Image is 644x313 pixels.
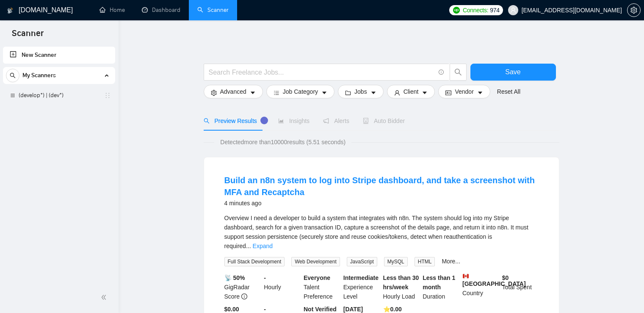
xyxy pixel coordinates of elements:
[342,273,381,301] div: Experience Level
[343,306,363,313] b: [DATE]
[321,89,327,96] span: caret-down
[204,117,265,124] span: Preview Results
[142,6,180,14] a: dashboardDashboard
[502,274,509,281] b: $ 0
[250,89,256,96] span: caret-down
[462,273,526,287] b: [GEOGRAPHIC_DATA]
[224,176,535,197] a: Build an n8n system to log into Stripe dashboard, and take a screenshot with MFA and Recaptcha
[6,73,19,78] span: search
[264,306,266,313] b: -
[363,117,405,124] span: Auto Bidder
[278,117,310,124] span: Insights
[101,293,109,302] span: double-left
[422,89,428,96] span: caret-down
[453,7,460,14] img: upwork-logo.png
[442,258,460,265] a: More...
[470,64,556,81] button: Save
[627,3,641,17] button: setting
[627,7,641,14] a: setting
[421,273,461,301] div: Duration
[450,68,466,76] span: search
[363,118,369,124] span: robot
[22,67,56,84] span: My Scanners
[387,85,435,98] button: userClientcaret-down
[211,89,217,96] span: setting
[461,273,500,301] div: Country
[304,306,337,313] b: Not Verified
[477,89,483,96] span: caret-down
[224,198,539,208] div: 4 minutes ago
[627,7,640,14] span: setting
[438,85,490,98] button: idcardVendorcaret-down
[224,274,245,281] b: 📡 50%
[246,243,251,249] span: ...
[241,293,247,299] span: info-circle
[370,89,376,96] span: caret-down
[260,117,268,124] div: Tooltip anchor
[615,284,636,305] iframe: Intercom live chat
[383,274,419,291] b: Less than 30 hrs/week
[304,274,330,281] b: Everyone
[354,87,367,96] span: Jobs
[224,215,528,249] span: Overview I need a developer to build a system that integrates with n8n. The system should log int...
[450,64,467,81] button: search
[220,87,246,96] span: Advanced
[274,89,279,96] span: bars
[439,70,444,75] span: info-circle
[381,273,421,301] div: Hourly Load
[302,273,342,301] div: Talent Preference
[262,273,302,301] div: Hourly
[490,6,499,15] span: 974
[463,6,488,15] span: Connects:
[343,274,379,281] b: Intermediate
[338,85,384,98] button: folderJobscaret-down
[224,306,239,313] b: $0.00
[209,67,435,78] input: Search Freelance Jobs...
[505,67,520,77] span: Save
[463,273,469,279] img: 🇨🇦
[104,92,111,99] span: holder
[19,87,99,104] a: (develop*) | (dev*)
[347,257,377,266] span: JavaScript
[253,243,273,249] a: Expand
[323,118,329,124] span: notification
[197,6,229,14] a: searchScanner
[204,85,263,98] button: settingAdvancedcaret-down
[3,47,115,64] li: New Scanner
[445,89,451,96] span: idcard
[455,87,473,96] span: Vendor
[223,273,263,301] div: GigRadar Score
[214,137,351,147] span: Detected more than 10000 results (5.51 seconds)
[404,87,419,96] span: Client
[264,274,266,281] b: -
[415,257,435,266] span: HTML
[291,257,340,266] span: Web Development
[5,27,50,45] span: Scanner
[224,213,539,251] div: Overview I need a developer to build a system that integrates with n8n. The system should log int...
[204,118,210,124] span: search
[510,7,516,13] span: user
[383,306,402,313] b: ⭐️ 0.00
[10,47,108,64] a: New Scanner
[278,118,284,124] span: area-chart
[6,69,19,82] button: search
[7,4,13,17] img: logo
[345,89,351,96] span: folder
[283,87,318,96] span: Job Category
[3,67,115,104] li: My Scanners
[384,257,408,266] span: MySQL
[394,89,400,96] span: user
[423,274,455,291] b: Less than 1 month
[100,6,125,14] a: homeHome
[497,87,520,96] a: Reset All
[224,257,285,266] span: Full Stack Development
[500,273,540,301] div: Total Spent
[323,117,349,124] span: Alerts
[266,85,334,98] button: barsJob Categorycaret-down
